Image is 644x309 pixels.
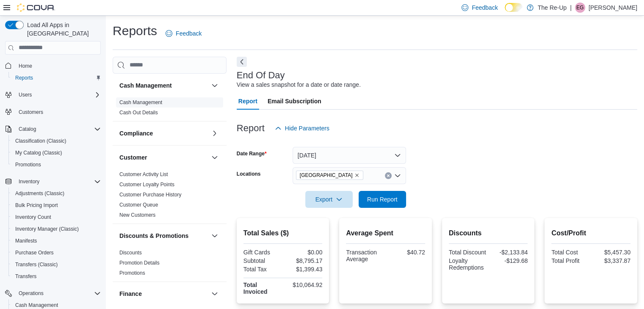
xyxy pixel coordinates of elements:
a: Transfers (Classic) [12,259,61,270]
button: Transfers [8,270,104,282]
span: Inventory Count [15,214,51,221]
span: Users [19,91,32,98]
span: Adjustments (Classic) [12,188,101,199]
h3: Finance [119,290,142,298]
span: Classification (Classic) [12,136,101,146]
div: Transaction Average [346,249,384,262]
span: Export [310,191,348,208]
a: Adjustments (Classic) [12,188,68,199]
div: Elliot Grunden [575,3,585,13]
button: Next [237,57,247,67]
button: Hide Parameters [271,120,333,137]
span: Feedback [176,29,202,38]
span: Inventory Manager (Classic) [12,224,101,234]
span: New Customers [119,212,155,218]
div: $1,399.43 [285,266,322,273]
a: Cash Management [119,99,162,105]
div: View a sales snapshot for a date or date range. [237,80,361,89]
button: Transfers (Classic) [8,259,104,270]
h1: Reports [113,22,157,39]
button: Users [15,90,35,100]
p: | [570,3,572,13]
span: Promotion Details [119,259,160,266]
span: Transfers [15,273,36,280]
span: Customers [19,109,43,116]
a: Customers [15,107,47,117]
button: Open list of options [394,172,401,179]
a: Inventory Manager (Classic) [12,224,82,234]
h2: Average Spent [346,228,425,238]
h3: Compliance [119,129,153,138]
div: Loyalty Redemptions [449,257,486,271]
span: Transfers [12,271,101,281]
span: My Catalog (Classic) [15,149,62,156]
span: Transfers (Classic) [15,261,58,268]
span: Cash Management [15,302,58,309]
a: Promotion Details [119,260,160,266]
input: Dark Mode [505,3,522,12]
button: Inventory Manager (Classic) [8,223,104,235]
div: Discounts & Promotions [113,248,227,281]
button: Classification (Classic) [8,135,104,147]
button: [DATE] [293,147,406,164]
span: Customer Queue [119,201,158,208]
span: Email Subscription [268,93,321,110]
span: Hide Parameters [285,124,329,132]
span: Customers [15,107,101,117]
span: Operations [15,288,101,298]
h3: Report [237,123,265,133]
h3: Cash Management [119,81,172,90]
span: Transfers (Classic) [12,259,101,270]
img: Cova [17,3,55,12]
a: Discounts [119,250,142,256]
button: Finance [210,289,220,299]
button: Remove Bartlesville from selection in this group [354,173,359,178]
span: My Catalog (Classic) [12,148,101,158]
p: [PERSON_NAME] [589,3,637,13]
h2: Discounts [449,228,528,238]
button: Clear input [385,172,392,179]
button: Discounts & Promotions [210,231,220,241]
button: Compliance [210,128,220,138]
button: Customer [210,152,220,163]
button: Purchase Orders [8,247,104,259]
div: $3,337.87 [593,257,630,264]
span: Bulk Pricing Import [15,202,58,209]
button: Home [2,60,104,72]
h2: Cost/Profit [551,228,630,238]
span: Bulk Pricing Import [12,200,101,210]
div: Total Profit [551,257,589,264]
a: New Customers [119,212,155,218]
span: Promotions [15,161,41,168]
span: Bartlesville [296,171,363,180]
div: -$2,133.84 [490,249,528,256]
a: Reports [12,73,36,83]
button: Catalog [2,123,104,135]
span: Customer Loyalty Points [119,181,174,188]
a: Promotions [119,270,145,276]
span: Home [19,63,32,69]
a: Customer Loyalty Points [119,182,174,188]
button: Bulk Pricing Import [8,199,104,211]
button: Cash Management [119,81,208,90]
span: Inventory [15,177,101,187]
a: Home [15,61,36,71]
a: Feedback [162,25,205,42]
label: Locations [237,171,261,177]
button: Discounts & Promotions [119,232,208,240]
span: Inventory [19,178,39,185]
div: -$129.68 [490,257,528,264]
h3: Customer [119,153,147,162]
button: Operations [15,288,47,298]
span: Run Report [367,195,398,204]
h3: Discounts & Promotions [119,232,188,240]
a: Promotions [12,160,44,170]
div: Subtotal [243,257,281,264]
a: Transfers [12,271,40,281]
span: Reports [15,74,33,81]
button: Compliance [119,129,208,138]
div: $40.72 [387,249,425,256]
div: Cash Management [113,97,227,121]
button: Inventory [15,177,43,187]
button: Customers [2,106,104,118]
